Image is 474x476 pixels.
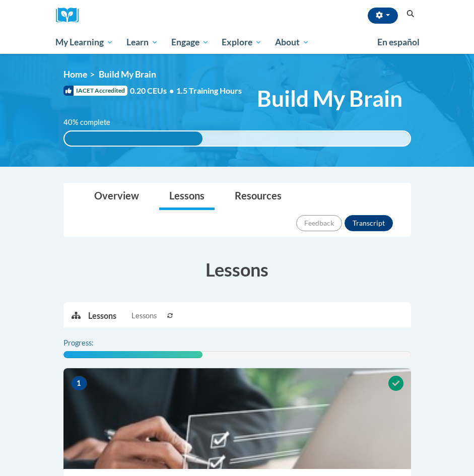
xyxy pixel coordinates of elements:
[63,117,121,128] label: 40% complete
[222,36,262,48] span: Explore
[130,85,176,96] span: 0.20 CEUs
[56,8,86,23] a: Cox Campus
[403,8,418,20] button: Search
[63,257,411,282] h3: Lessons
[215,31,268,54] a: Explore
[268,31,316,54] a: About
[88,310,116,321] p: Lessons
[63,368,411,469] img: Course Image
[257,85,402,112] span: Build My Brain
[71,376,87,391] span: 1
[169,86,174,95] span: •
[126,36,158,48] span: Learn
[371,32,426,53] a: En español
[64,131,202,146] div: 40% complete
[63,86,127,96] span: IACET Accredited
[368,8,398,24] button: Account Settings
[120,31,165,54] a: Learn
[345,215,393,231] button: Transcript
[377,37,420,47] span: En español
[56,8,86,23] img: Logo brand
[275,36,309,48] span: About
[63,337,121,349] label: Progress:
[296,215,342,231] button: Feedback
[225,183,292,210] a: Resources
[171,36,209,48] span: Engage
[48,31,426,54] div: Main menu
[131,310,157,321] span: Lessons
[55,36,113,48] span: My Learning
[63,69,87,80] a: Home
[159,183,215,210] a: Lessons
[176,86,242,95] span: 1.5 Training Hours
[84,183,149,210] a: Overview
[165,31,216,54] a: Engage
[99,69,156,80] span: Build My Brain
[49,31,120,54] a: My Learning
